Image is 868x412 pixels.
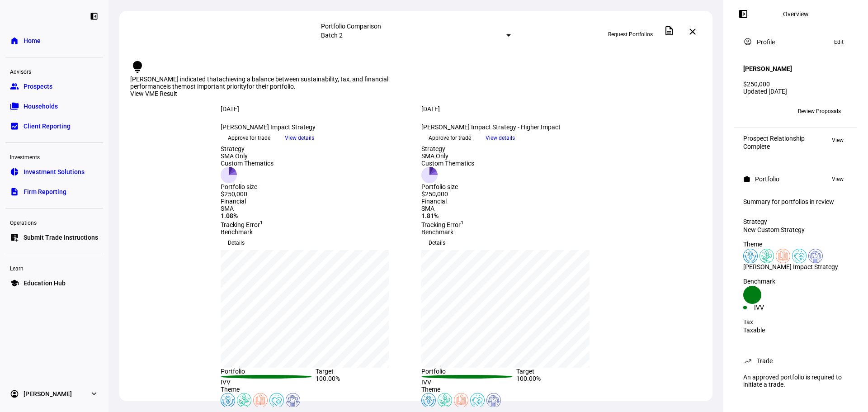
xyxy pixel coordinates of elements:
div: [PERSON_NAME] Impact Strategy [221,123,410,131]
eth-mat-symbol: list_alt_add [10,233,19,242]
img: womensRights.colored.svg [221,393,235,407]
span: Approve for trade [228,131,270,145]
div: Profile [757,38,775,46]
eth-mat-symbol: school [10,279,19,288]
mat-icon: work [743,175,750,183]
div: Financial [221,198,410,205]
eth-mat-symbol: expand_more [90,389,99,398]
div: Benchmark [743,278,848,285]
h4: [PERSON_NAME] [743,65,792,72]
eth-mat-symbol: account_circle [10,389,19,398]
span: Home [24,36,41,45]
button: View details [478,131,522,145]
span: Education Hub [24,279,66,288]
img: democracy.colored.svg [486,393,501,407]
img: democracy.colored.svg [808,249,823,263]
div: New Custom Strategy [743,226,848,233]
span: View details [285,131,314,145]
eth-mat-symbol: bid_landscape [10,122,19,131]
span: Submit Trade Instructions [24,233,98,242]
div: 100.00% [516,375,611,386]
button: Review Proposals [791,104,848,118]
div: Strategy [221,145,274,152]
img: education.colored.svg [454,393,468,407]
div: 100.00% [316,375,410,386]
span: Edit [834,37,844,47]
div: Theme [421,386,611,393]
div: Overview [783,10,809,18]
eth-panel-overview-card-header: Trade [743,355,848,366]
span: Prospects [24,82,52,91]
img: womensRights.colored.svg [743,249,758,263]
span: Review Proposals [798,104,841,118]
div: Theme [221,386,410,393]
span: View [832,135,844,146]
button: Edit [830,37,848,47]
button: View [827,135,848,146]
eth-panel-overview-card-header: Profile [743,37,848,47]
div: Investments [5,150,103,163]
div: $250,000 [421,190,474,198]
span: View [832,174,844,185]
div: Summary for portfolios in review [743,198,848,205]
span: Investment Solutions [24,167,85,176]
div: IVV [421,379,516,386]
eth-mat-symbol: group [10,82,19,91]
span: KB [747,108,754,114]
div: IVV [221,379,316,386]
span: Tracking Error [221,221,263,228]
a: pie_chartInvestment Solutions [5,163,103,181]
div: Trade [757,357,773,365]
span: Details [429,236,445,250]
div: Portfolio [421,368,516,375]
div: $250,000 [221,190,274,198]
img: climateChange.colored.svg [237,393,251,407]
span: Approve for trade [429,131,471,145]
div: Advisors [5,65,103,77]
div: Custom Thematics [421,160,474,167]
mat-icon: left_panel_open [738,9,749,19]
a: homeHome [5,32,103,50]
div: Operations [5,216,103,228]
div: Theme [743,241,848,248]
div: Benchmark [421,228,611,236]
span: most important priority [181,83,246,90]
span: Request Portfolios [608,27,653,42]
div: Portfolio [755,175,779,183]
div: Custom Thematics [221,160,274,167]
span: Client Reporting [24,122,71,131]
a: View details [478,134,522,141]
mat-icon: trending_up [743,356,752,365]
div: SMA [221,205,410,212]
div: Financial [421,198,611,205]
mat-icon: lightbulb [130,60,145,74]
div: [DATE] [221,105,410,113]
button: Request Portfolios [601,27,660,42]
button: Approve for trade [221,131,278,145]
sup: 1 [461,219,464,226]
div: 1.08% [221,212,410,219]
a: View details [278,134,321,141]
img: climateChange.colored.svg [759,249,774,263]
a: folder_copyHouseholds [5,97,103,115]
eth-mat-symbol: home [10,36,19,45]
span: [PERSON_NAME] [24,389,72,398]
img: education.colored.svg [253,393,268,407]
button: Details [421,236,453,250]
span: Households [24,102,58,111]
div: Learn [5,261,103,274]
img: healthWellness.colored.svg [470,393,485,407]
div: Taxable [743,327,848,334]
div: Target [316,368,410,375]
span: Tracking Error [421,221,464,228]
mat-icon: close [687,26,698,37]
a: descriptionFirm Reporting [5,183,103,201]
div: [PERSON_NAME] indicated that is the for their portfolio. [130,76,392,90]
div: chart, 1 series [421,250,590,368]
div: Portfolio size [421,183,474,190]
div: Target [516,368,611,375]
div: Updated [DATE] [743,88,848,95]
div: Benchmark [221,228,410,236]
div: IVV [754,304,796,311]
span: View details [486,131,515,145]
